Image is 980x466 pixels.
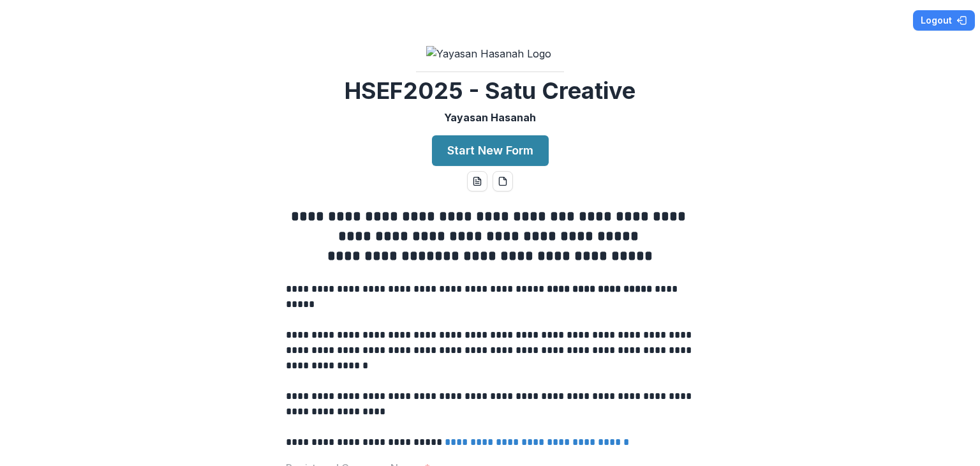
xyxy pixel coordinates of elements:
button: Start New Form [432,135,549,166]
p: Yayasan Hasanah [444,110,536,125]
img: Yayasan Hasanah Logo [426,46,554,61]
h2: HSEF2025 - Satu Creative [345,77,635,105]
button: pdf-download [493,171,513,192]
button: Logout [913,10,975,31]
button: word-download [467,171,487,192]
